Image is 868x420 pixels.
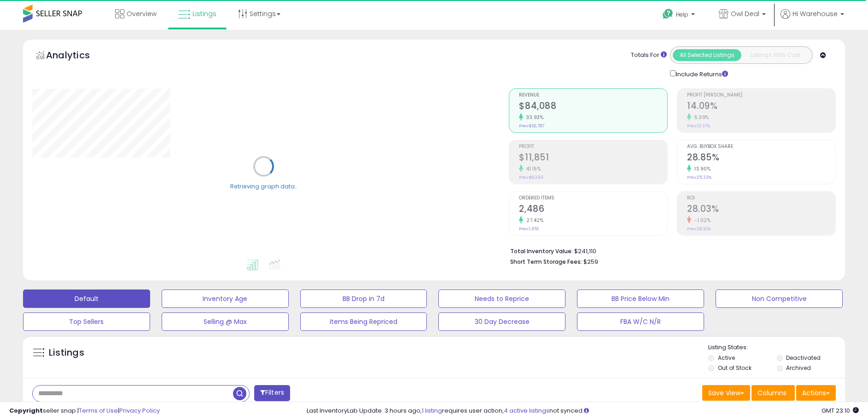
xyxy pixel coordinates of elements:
span: ROI [687,196,835,201]
small: Prev: $62,787 [519,123,544,129]
small: 33.93% [523,114,543,121]
small: 5.39% [691,114,709,121]
h2: $84,088 [519,101,667,113]
button: Needs to Reprice [438,289,565,308]
button: Items Being Repriced [300,312,427,331]
a: Help [655,1,704,30]
small: Prev: 25.33% [687,175,711,180]
span: Hi Warehouse [792,9,838,18]
button: Selling @ Max [162,312,289,331]
b: Short Term Storage Fees: [510,258,582,266]
button: Top Sellers [23,312,150,331]
button: Non Competitive [716,289,843,308]
span: 2025-08-16 23:10 GMT [821,406,859,415]
h2: 28.85% [687,152,835,165]
span: Columns [757,388,786,397]
a: Hi Warehouse [781,9,844,30]
small: Prev: 28.32% [687,226,711,232]
li: $241,110 [510,245,829,256]
span: Overview [127,9,157,18]
p: Listing States: [708,343,845,352]
label: Out of Stock [718,364,751,372]
button: All Selected Listings [673,49,741,61]
span: Listings [192,9,216,18]
div: Totals For [631,51,667,60]
small: 13.90% [691,165,711,172]
span: Revenue [519,93,667,98]
a: Privacy Policy [119,406,160,415]
small: 27.42% [523,217,543,224]
a: 1 listing [422,406,442,415]
small: Prev: 1,951 [519,226,539,232]
label: Deactivated [786,354,821,362]
h2: $11,851 [519,152,667,165]
a: Terms of Use [79,406,118,415]
h2: 14.09% [687,101,835,113]
div: seller snap | | [9,407,160,415]
strong: Copyright [9,406,43,415]
button: BB Price Below Min [577,289,704,308]
div: Retrieving graph data.. [230,182,297,190]
button: FBA W/C N/R [577,312,704,331]
small: -1.02% [691,217,711,224]
a: 4 active listings [504,406,549,415]
b: Total Inventory Value: [510,247,573,255]
button: Default [23,289,150,308]
button: Filters [254,385,290,401]
span: Help [676,11,688,18]
h2: 2,486 [519,204,667,216]
i: Get Help [662,8,674,20]
span: Profit [PERSON_NAME] [687,93,835,98]
small: Prev: 13.37% [687,123,710,129]
label: Archived [786,364,811,372]
div: Last InventoryLab Update: 3 hours ago, requires user action, not synced. [307,407,859,415]
button: Columns [751,385,795,401]
h2: 28.03% [687,204,835,216]
h5: Listings [49,346,84,359]
small: 41.15% [523,165,541,172]
button: Actions [796,385,836,401]
span: $259 [583,257,598,266]
button: 30 Day Decrease [438,312,565,331]
span: Profit [519,144,667,149]
span: Avg. Buybox Share [687,144,835,149]
button: Listings With Cost [741,49,810,61]
div: Include Returns [663,68,739,79]
button: Inventory Age [162,289,289,308]
label: Active [718,354,735,362]
span: Ordered Items [519,196,667,201]
button: Save View [702,385,750,401]
button: BB Drop in 7d [300,289,427,308]
h5: Analytics [46,49,108,64]
span: Owl Deal [731,9,759,18]
small: Prev: $8,396 [519,175,543,180]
